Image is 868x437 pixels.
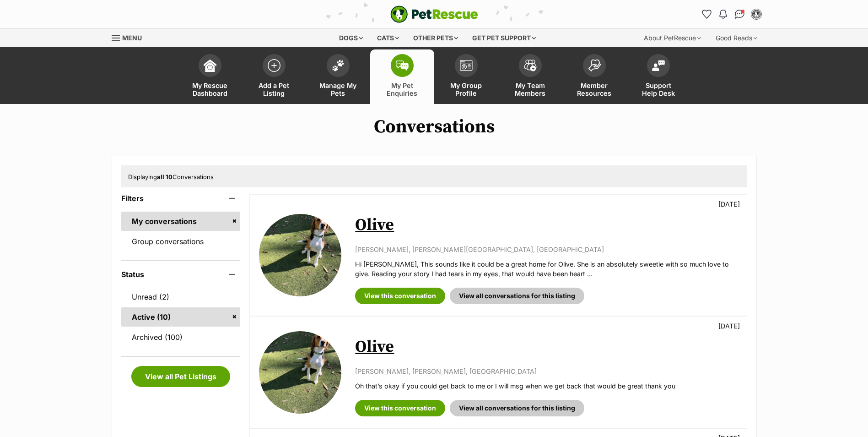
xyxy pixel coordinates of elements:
a: Member Resources [562,49,626,104]
span: Member Resources [574,82,615,97]
a: View this conversation [355,400,445,416]
img: Sarah Rollan profile pic [752,10,761,19]
img: Olive [259,331,341,414]
span: My Rescue Dashboard [189,82,231,97]
a: Add a Pet Listing [242,49,306,104]
p: [PERSON_NAME], [PERSON_NAME], [GEOGRAPHIC_DATA] [355,366,737,376]
img: logo-e224e6f780fb5917bec1dbf3a21bbac754714ae5b6737aabdf751b685950b380.svg [390,5,478,23]
div: Good Reads [709,29,764,47]
img: group-profile-icon-3fa3cf56718a62981997c0bc7e787c4b2cf8bcc04b72c1350f741eb67cf2f40e.svg [460,60,473,71]
span: My Pet Enquiries [382,82,423,97]
a: View all conversations for this listing [450,400,584,416]
a: View this conversation [355,288,445,304]
a: Menu [112,29,148,45]
div: Dogs [333,29,369,47]
img: notifications-46538b983faf8c2785f20acdc204bb7945ddae34d4c08c2a6579f10ce5e182be.svg [719,10,727,19]
header: Status [121,270,241,279]
img: add-pet-listing-icon-0afa8454b4691262ce3f59096e99ab1cd57d4a30225e0717b998d2c9b9846f56.svg [268,59,280,72]
a: My Pet Enquiries [370,49,434,104]
a: My conversations [121,212,241,231]
span: Support Help Desk [638,82,679,97]
header: Filters [121,194,241,202]
a: My Team Members [498,49,562,104]
button: Notifications [716,7,731,22]
span: Add a Pet Listing [253,82,295,97]
span: My Team Members [510,82,551,97]
p: [PERSON_NAME], [PERSON_NAME][GEOGRAPHIC_DATA], [GEOGRAPHIC_DATA] [355,245,737,254]
span: Menu [122,34,142,42]
p: Oh that’s okay if you could get back to me or I will msg when we get back that would be great tha... [355,381,737,391]
a: Manage My Pets [306,49,370,104]
a: Support Help Desk [626,49,690,104]
div: Cats [371,29,405,47]
a: View all Pet Listings [131,366,230,387]
button: My account [749,7,764,22]
a: Olive [355,215,394,235]
strong: all 10 [157,173,173,180]
div: Other pets [407,29,464,47]
div: Get pet support [466,29,542,47]
span: Displaying Conversations [128,173,214,180]
a: View all conversations for this listing [450,288,584,304]
div: About PetRescue [637,29,707,47]
img: dashboard-icon-eb2f2d2d3e046f16d808141f083e7271f6b2e854fb5c12c21221c1fb7104beca.svg [204,59,216,72]
a: Active (10) [121,307,241,327]
a: Favourites [700,7,714,22]
img: member-resources-icon-8e73f808a243e03378d46382f2149f9095a855e16c252ad45f914b54edf8863c.svg [588,59,601,71]
img: manage-my-pets-icon-02211641906a0b7f246fdf0571729dbe1e7629f14944591b6c1af311fb30b64b.svg [332,60,345,71]
span: My Group Profile [446,82,487,97]
a: Archived (100) [121,328,241,347]
p: [DATE] [718,199,740,209]
img: team-members-icon-5396bd8760b3fe7c0b43da4ab00e1e3bb1a5d9ba89233759b79545d2d3fc5d0d.svg [524,60,537,71]
p: Hi [PERSON_NAME], This sounds like it could be a great home for Olive. She is an absolutely sweet... [355,259,737,279]
a: My Rescue Dashboard [178,49,242,104]
a: Unread (2) [121,287,241,306]
img: help-desk-icon-fdf02630f3aa405de69fd3d07c3f3aa587a6932b1a1747fa1d2bba05be0121f9.svg [652,60,665,71]
ul: Account quick links [700,7,764,22]
img: pet-enquiries-icon-7e3ad2cf08bfb03b45e93fb7055b45f3efa6380592205ae92323e6603595dc1f.svg [396,60,409,71]
a: My Group Profile [434,49,498,104]
a: Conversations [733,7,747,22]
a: Olive [355,337,394,357]
img: chat-41dd97257d64d25036548639549fe6c8038ab92f7586957e7f3b1b290dea8141.svg [735,10,744,19]
a: PetRescue [390,5,478,23]
a: Group conversations [121,232,241,251]
span: Manage My Pets [318,82,359,97]
img: Olive [259,214,341,296]
p: [DATE] [718,321,740,331]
